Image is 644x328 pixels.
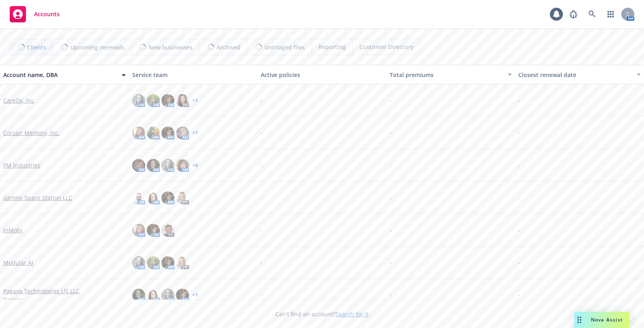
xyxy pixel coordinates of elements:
[518,71,632,79] div: Closest renewal date
[261,226,263,234] span: -
[132,256,145,269] img: photo
[192,293,198,298] a: + 1
[176,94,189,107] img: photo
[27,43,46,51] span: Clients
[132,289,145,302] img: photo
[161,224,174,237] img: photo
[147,159,160,172] img: photo
[132,159,145,172] img: photo
[390,71,503,79] div: Total premiums
[147,94,160,107] img: photo
[147,191,160,204] img: photo
[147,289,160,302] img: photo
[518,291,520,299] span: -
[261,161,263,169] span: -
[574,312,584,328] div: Drag to move
[132,191,145,204] img: photo
[176,289,189,302] img: photo
[390,291,392,299] span: -
[261,193,263,202] span: -
[192,163,198,168] a: + 6
[129,65,258,84] button: Service team
[132,126,145,139] img: photo
[3,226,22,234] a: InMobi
[359,43,414,51] span: Customer Directory
[161,191,174,204] img: photo
[161,126,174,139] img: photo
[34,11,60,17] span: Accounts
[518,161,520,169] span: -
[390,96,392,105] span: -
[258,65,386,84] button: Active policies
[518,96,520,105] span: -
[132,94,145,107] img: photo
[261,71,383,79] div: Active policies
[261,258,263,267] span: -
[161,256,174,269] img: photo
[584,6,600,22] a: Search
[217,43,240,51] span: Archived
[3,295,22,304] span: Pagaya
[3,258,33,267] a: Modular AI
[335,310,369,318] a: Search for it
[3,287,79,295] a: Pagaya Technologies US LLC
[574,312,629,328] button: Nova Assist
[515,65,644,84] button: Closest renewal date
[518,226,520,234] span: -
[390,161,392,169] span: -
[261,129,263,137] span: -
[3,161,41,169] a: FM Industries
[275,310,369,318] span: Can't find an account?
[192,131,198,135] a: + 1
[390,193,392,202] span: -
[70,43,125,51] span: Upcoming renewals
[176,256,189,269] img: photo
[132,224,145,237] img: photo
[565,6,582,22] a: Report a Bug
[176,126,189,139] img: photo
[518,193,520,202] span: -
[603,6,619,22] a: Switch app
[192,98,198,103] a: + 1
[591,316,623,323] span: Nova Assist
[390,258,392,267] span: -
[176,191,189,204] img: photo
[3,71,117,79] div: Account name, DBA
[3,96,34,105] a: CareDx, Inc
[318,43,346,51] span: Reporting
[147,256,160,269] img: photo
[386,65,515,84] button: Total premiums
[161,289,174,302] img: photo
[390,226,392,234] span: -
[518,258,520,267] span: -
[6,3,63,26] a: Accounts
[261,291,263,299] span: -
[161,159,174,172] img: photo
[147,126,160,139] img: photo
[518,129,520,137] span: -
[176,159,189,172] img: photo
[161,94,174,107] img: photo
[3,193,72,202] a: Gemini Space Station LLC
[147,224,160,237] img: photo
[390,129,392,137] span: -
[3,129,60,137] a: Corsair Memory, Inc.
[132,71,255,79] div: Service team
[264,43,305,51] span: Untriaged files
[148,43,193,51] span: New businesses
[261,96,263,105] span: -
